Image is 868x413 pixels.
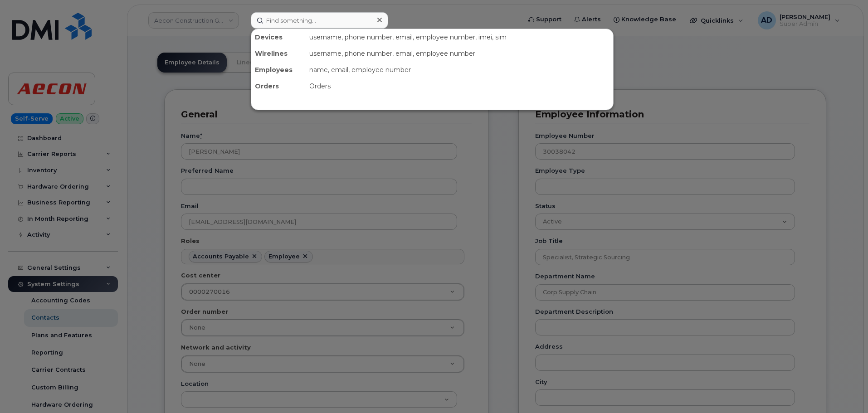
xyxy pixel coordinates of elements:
div: username, phone number, email, employee number, imei, sim [306,29,613,45]
input: Find something... [251,12,388,29]
div: Employees [251,62,306,78]
div: Wirelines [251,45,306,62]
div: name, email, employee number [306,62,613,78]
div: Orders [306,78,613,94]
div: Orders [251,78,306,94]
div: username, phone number, email, employee number [306,45,613,62]
div: Devices [251,29,306,45]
